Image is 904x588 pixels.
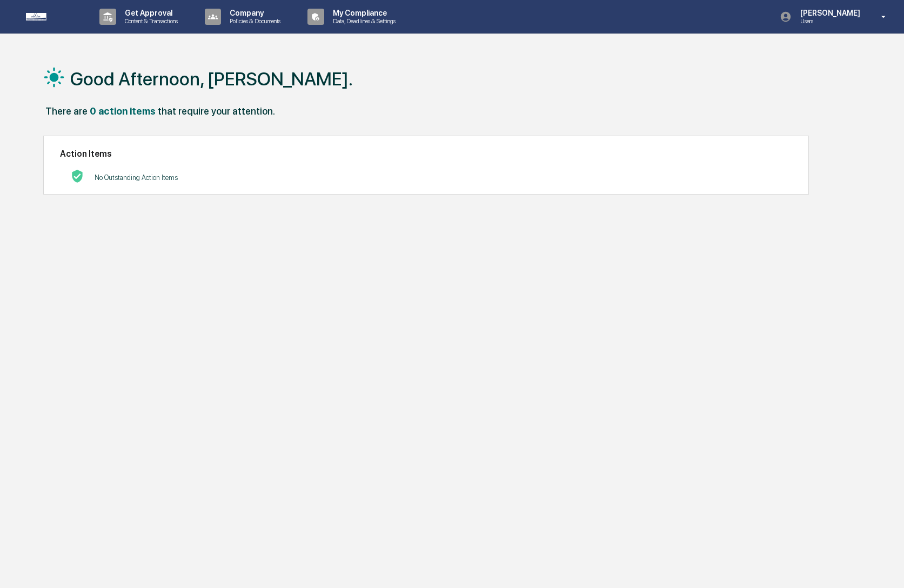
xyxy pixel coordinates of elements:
[221,17,286,25] p: Policies & Documents
[71,170,84,183] img: No Actions logo
[792,9,866,17] p: [PERSON_NAME]
[324,9,401,17] p: My Compliance
[116,17,183,25] p: Content & Transactions
[26,13,78,21] img: logo
[45,105,88,117] div: There are
[60,149,792,159] h2: Action Items
[324,17,401,25] p: Data, Deadlines & Settings
[158,105,275,117] div: that require your attention.
[90,105,156,117] div: 0 action items
[792,17,866,25] p: Users
[95,173,178,182] p: No Outstanding Action Items
[221,9,286,17] p: Company
[70,68,353,90] h1: Good Afternoon, [PERSON_NAME].
[116,9,183,17] p: Get Approval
